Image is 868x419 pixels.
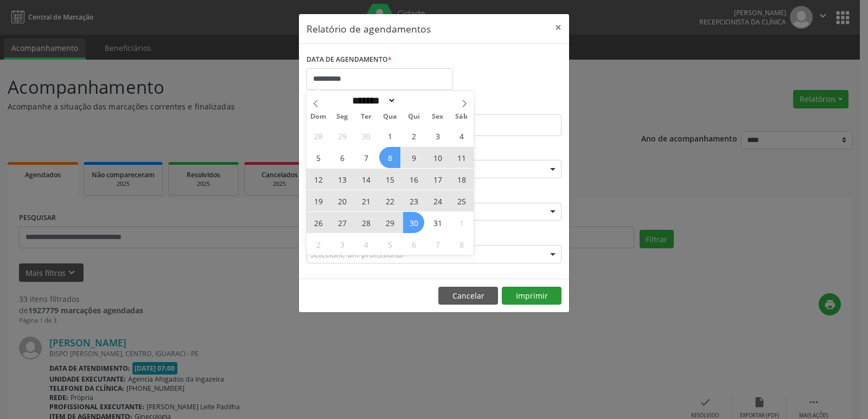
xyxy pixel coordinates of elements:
[308,147,329,168] span: Outubro 5, 2025
[427,169,448,190] span: Outubro 17, 2025
[355,212,376,233] span: Outubro 28, 2025
[307,51,392,68] label: DATA DE AGENDAMENTO
[331,234,353,255] span: Novembro 3, 2025
[355,234,376,255] span: Novembro 4, 2025
[308,234,329,255] span: Novembro 2, 2025
[308,190,329,211] span: Outubro 19, 2025
[355,190,376,211] span: Outubro 21, 2025
[451,234,472,255] span: Novembro 8, 2025
[307,22,431,36] h5: Relatório de agendamentos
[379,190,400,211] span: Outubro 22, 2025
[355,147,376,168] span: Outubro 7, 2025
[427,147,448,168] span: Outubro 10, 2025
[438,287,498,305] button: Cancelar
[379,125,400,146] span: Outubro 1, 2025
[427,125,448,146] span: Outubro 3, 2025
[427,212,448,233] span: Outubro 31, 2025
[403,190,424,211] span: Outubro 23, 2025
[331,147,353,168] span: Outubro 6, 2025
[547,14,569,41] button: Close
[379,169,400,190] span: Outubro 15, 2025
[379,212,400,233] span: Outubro 29, 2025
[308,169,329,190] span: Outubro 12, 2025
[403,212,424,233] span: Outubro 30, 2025
[354,113,378,120] span: Ter
[331,125,353,146] span: Setembro 29, 2025
[348,95,396,106] select: Month
[396,95,432,106] input: Year
[450,113,474,120] span: Sáb
[502,287,561,305] button: Imprimir
[426,113,450,120] span: Sex
[403,125,424,146] span: Outubro 2, 2025
[330,113,354,120] span: Seg
[355,169,376,190] span: Outubro 14, 2025
[403,234,424,255] span: Novembro 6, 2025
[402,113,426,120] span: Qui
[378,113,402,120] span: Qua
[403,169,424,190] span: Outubro 16, 2025
[437,98,561,114] label: ATÉ
[331,169,353,190] span: Outubro 13, 2025
[379,147,400,168] span: Outubro 8, 2025
[427,234,448,255] span: Novembro 7, 2025
[331,212,353,233] span: Outubro 27, 2025
[427,190,448,211] span: Outubro 24, 2025
[451,169,472,190] span: Outubro 18, 2025
[451,147,472,168] span: Outubro 11, 2025
[310,249,404,260] span: Selecione um profissional
[307,113,330,120] span: Dom
[355,125,376,146] span: Setembro 30, 2025
[379,234,400,255] span: Novembro 5, 2025
[308,212,329,233] span: Outubro 26, 2025
[451,190,472,211] span: Outubro 25, 2025
[403,147,424,168] span: Outubro 9, 2025
[451,212,472,233] span: Novembro 1, 2025
[331,190,353,211] span: Outubro 20, 2025
[451,125,472,146] span: Outubro 4, 2025
[308,125,329,146] span: Setembro 28, 2025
